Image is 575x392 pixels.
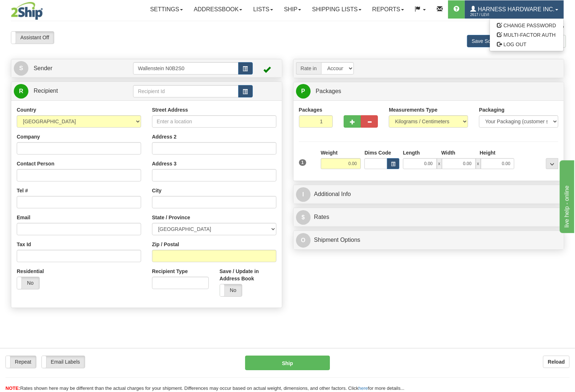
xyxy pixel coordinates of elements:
[152,214,190,221] label: State / Province
[248,0,278,19] a: Lists
[476,158,481,169] span: x
[17,160,54,167] label: Contact Person
[364,149,391,156] label: Dims Code
[6,356,36,368] label: Repeat
[490,21,563,30] a: CHANGE PASSWORD
[17,106,36,113] label: Country
[17,241,31,248] label: Tax Id
[33,65,52,71] span: Sender
[5,4,67,13] div: live help - online
[152,187,161,194] label: City
[152,106,188,113] label: Street Address
[470,11,525,19] span: 2617 / Levi
[359,385,368,391] a: here
[504,32,556,38] span: MULTI-FACTOR AUTH
[296,187,311,202] span: I
[152,115,276,128] input: Enter a location
[504,23,556,28] span: CHANGE PASSWORD
[245,356,330,370] button: Ship
[504,41,527,47] span: LOG OUT
[548,359,565,365] b: Reload
[17,133,40,140] label: Company
[367,0,410,19] a: Reports
[17,187,28,194] label: Tel #
[152,133,177,140] label: Address 2
[296,233,562,248] a: OShipment Options
[437,158,442,169] span: x
[296,187,562,202] a: IAdditional Info
[152,160,177,167] label: Address 3
[479,106,504,113] label: Packaging
[220,284,242,296] label: No
[17,268,44,275] label: Residential
[14,61,28,76] span: S
[296,210,562,225] a: $Rates
[321,149,338,156] label: Weight
[480,149,496,156] label: Height
[403,149,420,156] label: Length
[188,0,248,19] a: Addressbook
[296,210,311,225] span: $
[152,268,188,275] label: Recipient Type
[546,158,558,169] div: ...
[465,0,564,19] a: Harness Hardware Inc. 2617 / Levi
[152,241,179,248] label: Zip / Postal
[316,88,341,94] span: Packages
[299,159,307,166] span: 1
[17,214,30,221] label: Email
[133,85,238,97] input: Recipient Id
[133,62,238,75] input: Sender Id
[11,2,43,20] img: logo2617.jpg
[14,84,120,99] a: R Recipient
[296,233,311,248] span: O
[220,268,276,282] label: Save / Update in Address Book
[467,35,525,47] button: Save Screen Layout
[5,385,20,391] span: NOTE:
[33,88,58,94] span: Recipient
[279,0,307,19] a: Ship
[476,6,555,12] span: Harness Hardware Inc.
[307,0,367,19] a: Shipping lists
[14,61,133,76] a: S Sender
[11,25,564,31] div: Support: 1 - 855 - 55 - 2SHIP
[11,32,54,43] label: Assistant Off
[296,84,562,99] a: P Packages
[389,106,438,113] label: Measurements Type
[14,84,28,99] span: R
[558,159,574,233] iframe: chat widget
[145,0,188,19] a: Settings
[17,277,39,289] label: No
[543,356,570,368] button: Reload
[42,356,85,368] label: Email Labels
[296,62,321,75] span: Rate in
[299,106,323,113] label: Packages
[441,149,455,156] label: Width
[490,40,563,49] a: LOG OUT
[490,30,563,40] a: MULTI-FACTOR AUTH
[296,84,311,99] span: P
